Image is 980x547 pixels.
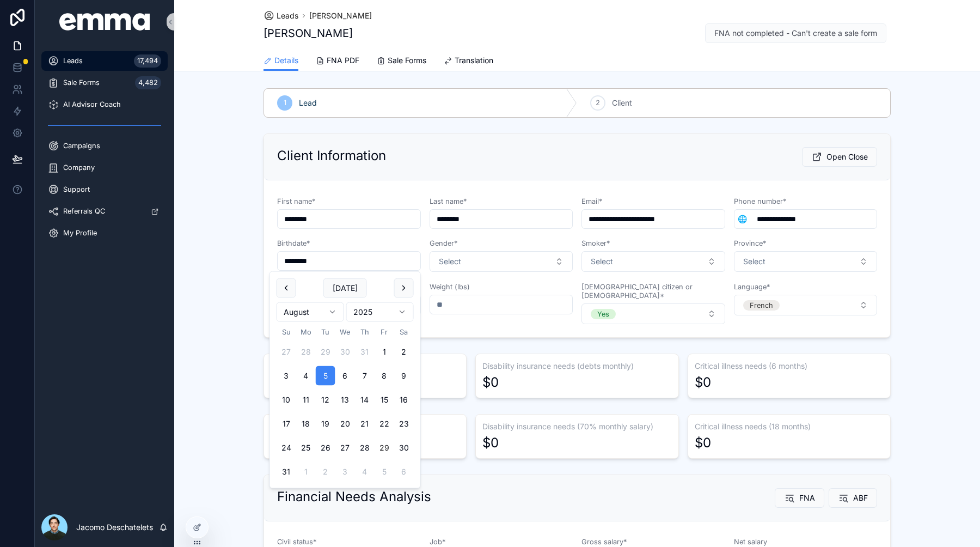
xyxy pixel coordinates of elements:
[375,438,394,458] button: Today, Friday, August 29th, 2025
[734,197,786,205] span: Phone number*
[335,414,355,434] button: Wednesday, August 20th, 2025
[695,361,884,372] h3: Critical illness needs (6 months)
[63,100,121,109] span: AI Advisor Coach
[734,283,770,291] span: Language*
[296,390,316,410] button: Monday, August 11th, 2025
[695,434,711,452] div: $0
[394,438,414,458] button: Saturday, August 30th, 2025
[734,295,878,315] button: Select Button
[377,51,426,72] a: Sale Forms
[394,414,414,434] button: Saturday, August 23rd, 2025
[327,55,359,66] span: FNA PDF
[597,309,609,319] div: Yes
[296,462,316,482] button: Monday, September 1st, 2025
[738,214,747,224] span: 🌐
[299,98,317,108] span: Lead
[59,13,150,31] img: App logo
[802,147,877,167] button: Open Close
[355,342,375,362] button: Thursday, July 31st, 2025
[277,438,296,458] button: Sunday, August 24th, 2025
[439,256,461,267] span: Select
[277,462,296,482] button: Sunday, August 31st, 2025
[375,342,394,362] button: Friday, August 1st, 2025
[63,163,95,172] span: Company
[63,57,83,65] span: Leads
[335,438,355,458] button: Wednesday, August 27th, 2025
[264,10,298,21] a: Leads
[277,326,414,482] table: August 2025
[63,229,97,238] span: My Profile
[581,239,610,247] span: Smoker*
[394,366,414,386] button: Saturday, August 9th, 2025
[277,538,316,546] span: Civil status*
[482,421,671,432] h3: Disability insurance needs (70% monthly salary)
[264,26,353,41] h1: [PERSON_NAME]
[63,185,90,194] span: Support
[612,98,632,108] span: Client
[296,326,316,338] th: Monday
[316,390,335,410] button: Tuesday, August 12th, 2025
[41,51,168,71] a: Leads17,494
[394,326,414,338] th: Saturday
[581,197,602,205] span: Email*
[826,151,868,162] span: Open Close
[316,438,335,458] button: Tuesday, August 26th, 2025
[375,414,394,434] button: Friday, August 22nd, 2025
[394,390,414,410] button: Saturday, August 16th, 2025
[335,326,355,338] th: Wednesday
[375,366,394,386] button: Friday, August 8th, 2025
[335,342,355,362] button: Wednesday, July 30th, 2025
[316,366,335,386] button: Tuesday, August 5th, 2025, selected
[277,326,296,338] th: Sunday
[430,239,457,247] span: Gender*
[355,366,375,386] button: Thursday, August 7th, 2025
[355,462,375,482] button: Thursday, September 4th, 2025
[284,99,286,107] span: 1
[581,283,693,300] span: [DEMOGRAPHIC_DATA] citizen or [DEMOGRAPHIC_DATA]*
[591,256,613,267] span: Select
[277,10,298,21] span: Leads
[316,51,359,72] a: FNA PDF
[296,342,316,362] button: Monday, July 28th, 2025
[277,414,296,434] button: Sunday, August 17th, 2025
[482,374,499,391] div: $0
[581,538,627,546] span: Gross salary*
[316,414,335,434] button: Tuesday, August 19th, 2025
[135,76,161,89] div: 4,482
[264,51,298,71] a: Details
[296,414,316,434] button: Monday, August 18th, 2025
[41,73,168,93] a: Sale Forms4,482
[482,361,671,372] h3: Disability insurance needs (debts monthly)
[734,538,767,546] span: Net salary
[394,462,414,482] button: Saturday, September 6th, 2025
[296,438,316,458] button: Monday, August 25th, 2025
[63,142,100,150] span: Campaigns
[335,462,355,482] button: Wednesday, September 3rd, 2025
[41,158,168,178] a: Company
[277,366,296,386] button: Sunday, August 3rd, 2025
[335,366,355,386] button: Wednesday, August 6th, 2025
[455,55,493,66] span: Translation
[323,278,367,298] button: [DATE]
[277,147,386,165] h2: Client Information
[375,462,394,482] button: Friday, September 5th, 2025
[63,78,100,87] span: Sale Forms
[41,223,168,243] a: My Profile
[375,390,394,410] button: Friday, August 15th, 2025
[430,197,467,205] span: Last name*
[853,493,868,503] span: ABF
[309,10,372,21] a: [PERSON_NAME]
[430,251,573,272] button: Select Button
[581,251,725,272] button: Select Button
[277,239,310,247] span: Birthdate*
[277,342,296,362] button: Sunday, July 27th, 2025
[41,180,168,199] a: Support
[482,434,499,452] div: $0
[41,202,168,221] a: Referrals QC
[695,421,884,432] h3: Critical illness needs (18 months)
[316,342,335,362] button: Tuesday, July 29th, 2025
[274,55,298,66] span: Details
[695,374,711,391] div: $0
[35,44,174,257] div: scrollable content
